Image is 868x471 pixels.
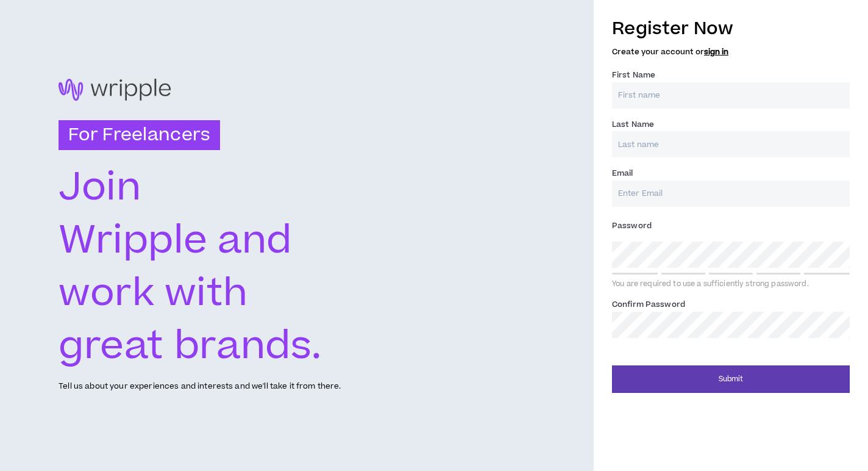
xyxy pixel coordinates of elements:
[612,115,654,134] label: Last Name
[612,295,685,314] label: Confirm Password
[612,82,850,109] input: First name
[612,181,850,207] input: Enter Email
[59,214,292,268] text: Wripple and
[59,320,322,375] text: great brands.
[704,46,728,57] a: sign in
[612,16,850,41] h3: Register Now
[59,267,249,322] text: work with
[59,160,141,215] text: Join
[59,120,220,151] h3: For Freelancers
[612,279,850,289] div: You are required to use a sufficiently strong password.
[612,131,850,157] input: Last name
[612,220,652,231] span: Password
[612,164,633,183] label: Email
[612,65,655,85] label: First Name
[59,381,341,392] p: Tell us about your experiences and interests and we'll take it from there.
[612,48,850,56] h5: Create your account or
[612,365,850,393] button: Submit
